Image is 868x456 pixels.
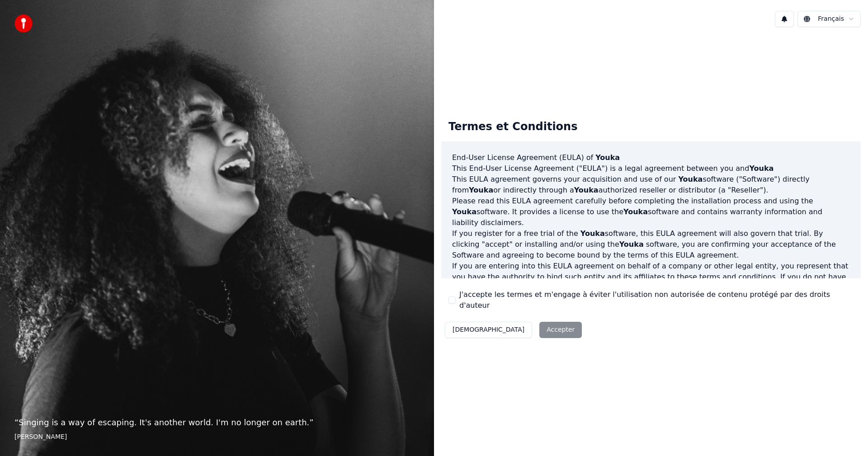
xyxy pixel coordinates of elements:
[452,152,850,163] h3: End-User License Agreement (EULA) of
[619,240,644,249] span: Youka
[678,175,703,183] span: Youka
[452,174,850,196] p: This EULA agreement governs your acquisition and use of our software ("Software") directly from o...
[574,186,599,194] span: Youka
[452,196,850,228] p: Please read this EULA agreement carefully before completing the installation process and using th...
[749,164,774,173] span: Youka
[452,163,850,174] p: This End-User License Agreement ("EULA") is a legal agreement between you and
[452,228,850,261] p: If you register for a free trial of the software, this EULA agreement will also govern that trial...
[623,207,648,216] span: Youka
[445,322,532,338] button: [DEMOGRAPHIC_DATA]
[14,14,33,33] img: youka
[595,153,620,162] span: Youka
[452,207,476,216] span: Youka
[459,289,854,311] label: J'accepte les termes et m'engage à éviter l'utilisation non autorisée de contenu protégé par des ...
[441,113,585,141] div: Termes et Conditions
[14,432,420,442] footer: [PERSON_NAME]
[14,416,420,429] p: “ Singing is a way of escaping. It's another world. I'm no longer on earth. ”
[469,186,493,194] span: Youka
[452,261,850,304] p: If you are entering into this EULA agreement on behalf of a company or other legal entity, you re...
[580,229,605,238] span: Youka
